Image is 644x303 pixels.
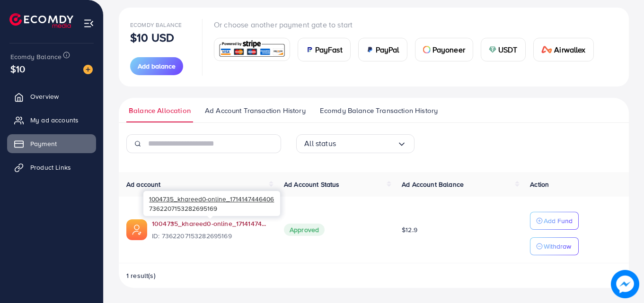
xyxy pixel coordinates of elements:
[530,212,579,230] button: Add Fund
[358,38,407,61] a: cardPayPal
[30,92,59,101] span: Overview
[126,219,147,240] img: ic-ads-acc.e4c84228.svg
[554,44,585,55] span: Airwallex
[152,219,269,228] a: 1004735_khareed0-online_1714147446406
[304,136,336,151] span: All status
[83,18,94,29] img: menu
[126,271,156,280] span: 1 result(s)
[611,270,639,298] img: image
[530,180,549,189] span: Action
[432,44,465,55] span: Payoneer
[138,61,176,71] span: Add balance
[7,134,96,153] a: Payment
[366,46,374,53] img: card
[217,39,287,60] img: card
[306,46,313,53] img: card
[489,46,496,53] img: card
[530,237,579,255] button: Withdraw
[284,224,325,236] span: Approved
[315,44,343,55] span: PayFast
[423,46,431,53] img: card
[7,158,96,177] a: Product Links
[30,163,71,172] span: Product Links
[402,180,464,189] span: Ad Account Balance
[130,32,174,43] p: $10 USD
[544,241,571,252] p: Withdraw
[152,231,269,241] span: ID: 7362207153282695169
[214,38,290,61] a: card
[541,46,553,53] img: card
[130,57,183,75] button: Add balance
[149,194,274,203] span: 1004735_khareed0-online_1714147446406
[376,44,399,55] span: PayPal
[481,38,526,61] a: cardUSDT
[126,180,161,189] span: Ad account
[10,52,62,61] span: Ecomdy Balance
[533,38,594,61] a: cardAirwallex
[336,136,397,151] input: Search for option
[298,38,351,61] a: cardPayFast
[83,65,93,74] img: image
[214,19,601,30] p: Or choose another payment gate to start
[402,225,417,234] span: $12.9
[498,44,518,55] span: USDT
[7,111,96,130] a: My ad accounts
[544,215,573,226] p: Add Fund
[30,139,57,148] span: Payment
[284,180,340,189] span: Ad Account Status
[296,134,415,153] div: Search for option
[415,38,473,61] a: cardPayoneer
[7,87,96,106] a: Overview
[129,105,191,116] span: Balance Allocation
[10,62,25,76] span: $10
[143,191,280,216] div: 7362207153282695169
[130,21,182,29] span: Ecomdy Balance
[30,115,79,125] span: My ad accounts
[9,13,73,28] img: logo
[205,105,306,116] span: Ad Account Transaction History
[320,105,438,116] span: Ecomdy Balance Transaction History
